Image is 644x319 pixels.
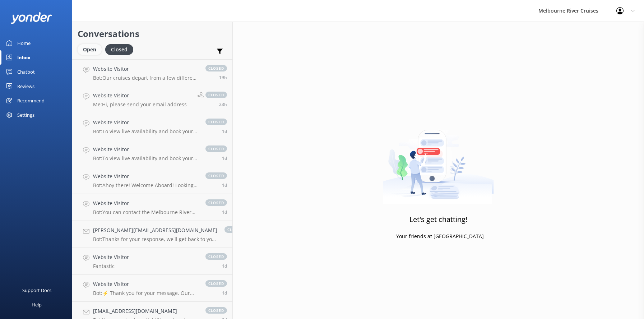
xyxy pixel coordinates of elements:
div: Help [32,297,42,312]
p: Bot: You can contact the Melbourne River Cruises team by emailing [EMAIL_ADDRESS][DOMAIN_NAME]. V... [93,209,198,216]
h4: [EMAIL_ADDRESS][DOMAIN_NAME] [93,307,198,315]
a: Website VisitorBot:Our cruises depart from a few different locations along [GEOGRAPHIC_DATA] and ... [72,59,232,86]
a: [PERSON_NAME][EMAIL_ADDRESS][DOMAIN_NAME]Bot:Thanks for your response, we'll get back to you as s... [72,221,232,248]
p: Bot: ⚡ Thank you for your message. Our office hours are Mon - Fri 9.30am - 5pm. We'll get back to... [93,290,198,296]
div: Inbox [17,50,31,65]
h3: Let's get chatting! [409,214,467,225]
h4: [PERSON_NAME][EMAIL_ADDRESS][DOMAIN_NAME] [93,226,217,234]
p: - Your friends at [GEOGRAPHIC_DATA] [393,232,484,240]
div: Open [78,44,102,55]
div: Reviews [17,79,34,93]
h2: Conversations [78,27,227,41]
a: Website VisitorBot:To view live availability and book your Melbourne River Cruise experience, ple... [72,113,232,140]
a: Open [78,45,105,53]
h4: Website Visitor [93,280,198,288]
a: Website VisitorFantasticclosed1d [72,248,232,275]
div: Chatbot [17,65,35,79]
span: Sep 09 2025 04:17pm (UTC +10:00) Australia/Sydney [222,128,227,134]
p: Bot: To view live availability and book your Melbourne River Cruise experience, please visit [URL... [93,128,198,135]
a: Website VisitorBot:Ahoy there! Welcome Aboard! Looking to sail the Yarra in style? Whether you're... [72,167,232,194]
p: Bot: To view live availability and book your Melbourne River Cruise experience, please visit: [UR... [93,155,198,162]
div: Closed [105,44,133,55]
img: yonder-white-logo.png [11,12,52,24]
span: Sep 10 2025 10:00am (UTC +10:00) Australia/Sydney [219,101,227,107]
p: Bot: Ahoy there! Welcome Aboard! Looking to sail the Yarra in style? Whether you're chasing sunse... [93,182,198,189]
span: Sep 10 2025 02:30pm (UTC +10:00) Australia/Sydney [219,74,227,80]
a: Website VisitorBot:⚡ Thank you for your message. Our office hours are Mon - Fri 9.30am - 5pm. We'... [72,275,232,302]
p: Fantastic [93,263,129,269]
a: Website VisitorBot:You can contact the Melbourne River Cruises team by emailing [EMAIL_ADDRESS][D... [72,194,232,221]
span: closed [205,253,227,260]
h4: Website Visitor [93,65,198,73]
span: closed [205,307,227,314]
div: Settings [17,108,34,122]
a: Website VisitorMe:Hi, please send your email addressclosed23h [72,86,232,113]
span: Sep 09 2025 11:23am (UTC +10:00) Australia/Sydney [222,290,227,296]
div: Support Docs [22,283,51,297]
span: closed [224,226,246,233]
span: closed [205,65,227,71]
span: closed [205,280,227,287]
img: artwork of a man stealing a conversation from at giant smartphone [383,115,494,204]
h4: Website Visitor [93,92,187,100]
a: Website VisitorBot:To view live availability and book your Melbourne River Cruise experience, ple... [72,140,232,167]
h4: Website Visitor [93,145,198,153]
span: Sep 09 2025 01:31pm (UTC +10:00) Australia/Sydney [222,182,227,188]
span: Sep 09 2025 12:57pm (UTC +10:00) Australia/Sydney [222,209,227,215]
span: closed [205,145,227,152]
div: Home [17,36,31,50]
a: Closed [105,45,137,53]
h4: Website Visitor [93,199,198,207]
h4: Website Visitor [93,172,198,180]
span: Sep 09 2025 02:44pm (UTC +10:00) Australia/Sydney [222,155,227,161]
p: Bot: Our cruises depart from a few different locations along [GEOGRAPHIC_DATA] and Federation [GE... [93,75,198,81]
span: closed [205,199,227,206]
span: closed [205,119,227,125]
p: Bot: Thanks for your response, we'll get back to you as soon as we can during opening hours. [93,236,217,242]
div: Recommend [17,93,45,108]
h4: Website Visitor [93,253,129,261]
h4: Website Visitor [93,119,198,126]
span: closed [205,172,227,179]
p: Me: Hi, please send your email address [93,101,187,108]
span: closed [205,92,227,98]
span: Sep 09 2025 11:30am (UTC +10:00) Australia/Sydney [222,263,227,269]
